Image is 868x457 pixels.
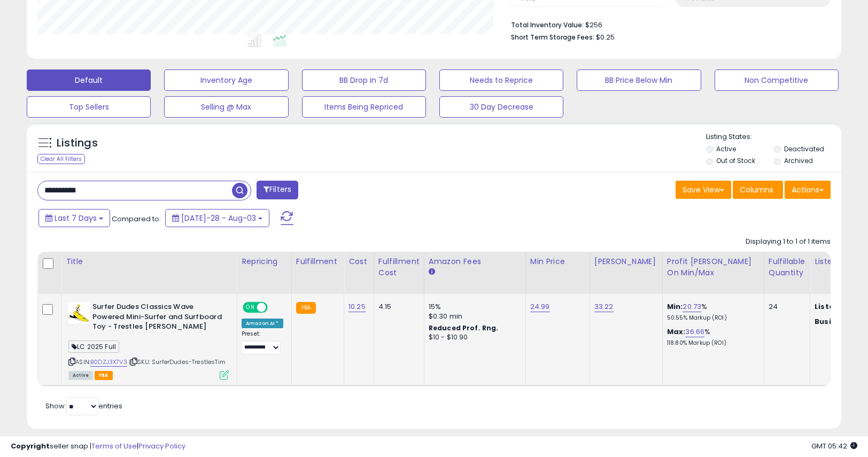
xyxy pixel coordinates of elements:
[348,301,366,312] a: 10.25
[27,69,151,91] button: Default
[242,330,283,354] div: Preset:
[429,256,521,267] div: Amazon Fees
[785,181,831,199] button: Actions
[164,69,288,91] button: Inventory Age
[667,256,759,278] div: Profit [PERSON_NAME] on Min/Max
[683,301,701,312] a: 20.73
[68,302,90,323] img: 416A7gWqOKL._SL40_.jpg
[68,302,229,378] div: ASIN:
[138,441,185,451] a: Privacy Policy
[68,371,93,380] span: All listings currently available for purchase on Amazon
[90,358,127,367] a: B0DZJ3X7V3
[378,302,416,312] div: 4.15
[429,333,517,342] div: $10 - $10.90
[45,401,122,411] span: Show: entries
[164,96,288,118] button: Selling @ Max
[685,327,704,337] a: 36.66
[733,181,783,199] button: Columns
[811,441,857,451] span: 2025-08-12 05:42 GMT
[378,256,420,278] div: Fulfillment Cost
[242,319,283,328] div: Amazon AI *
[667,327,686,337] b: Max:
[594,256,658,267] div: [PERSON_NAME]
[530,256,585,267] div: Min Price
[91,441,137,451] a: Terms of Use
[302,96,426,118] button: Items Being Repriced
[511,33,594,42] b: Short Term Storage Fees:
[429,267,435,277] small: Amazon Fees.
[11,441,185,452] div: seller snap | |
[667,314,756,322] p: 50.55% Markup (ROI)
[55,213,97,223] span: Last 7 Days
[242,256,287,267] div: Repricing
[66,256,232,267] div: Title
[296,302,316,314] small: FBA
[112,214,161,224] span: Compared to:
[667,339,756,347] p: 118.80% Markup (ROI)
[716,144,736,153] label: Active
[769,256,805,278] div: Fulfillable Quantity
[244,303,257,312] span: ON
[676,181,731,199] button: Save View
[429,323,499,332] b: Reduced Prof. Rng.
[68,340,119,353] span: LC 2025 Full
[769,302,802,312] div: 24
[37,154,85,164] div: Clear All Filters
[165,209,269,227] button: [DATE]-28 - Aug-03
[746,237,831,247] div: Displaying 1 to 1 of 1 items
[348,256,369,267] div: Cost
[662,252,764,294] th: The percentage added to the cost of goods (COGS) that forms the calculator for Min & Max prices.
[706,132,841,142] p: Listing States:
[181,213,256,223] span: [DATE]-28 - Aug-03
[594,301,614,312] a: 33.22
[667,327,756,347] div: %
[511,18,823,30] li: $256
[740,184,773,195] span: Columns
[38,209,110,227] button: Last 7 Days
[716,156,755,165] label: Out of Stock
[530,301,550,312] a: 24.99
[667,302,756,322] div: %
[439,69,563,91] button: Needs to Reprice
[715,69,839,91] button: Non Competitive
[296,256,339,267] div: Fulfillment
[266,303,283,312] span: OFF
[57,136,98,151] h5: Listings
[129,358,226,366] span: | SKU: SurferDudes-TrestlesTim
[257,181,298,199] button: Filters
[815,301,863,312] b: Listed Price:
[429,312,517,321] div: $0.30 min
[596,32,615,42] span: $0.25
[577,69,701,91] button: BB Price Below Min
[302,69,426,91] button: BB Drop in 7d
[11,441,50,451] strong: Copyright
[92,302,222,335] b: Surfer Dudes Classics Wave Powered Mini-Surfer and Surfboard Toy - Trestles [PERSON_NAME]
[784,144,824,153] label: Deactivated
[27,96,151,118] button: Top Sellers
[439,96,563,118] button: 30 Day Decrease
[511,20,584,29] b: Total Inventory Value:
[429,302,517,312] div: 15%
[667,301,683,312] b: Min:
[95,371,113,380] span: FBA
[784,156,813,165] label: Archived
